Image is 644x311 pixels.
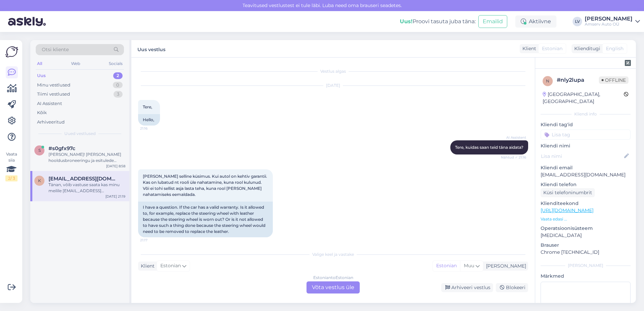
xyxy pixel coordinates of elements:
[433,261,460,271] div: Estonian
[542,45,562,52] span: Estonian
[113,82,123,89] div: 0
[140,126,165,131] span: 21:16
[42,46,69,53] span: Otsi kliente
[37,91,70,98] div: Tiimi vestlused
[37,109,47,116] div: Kõik
[160,262,181,270] span: Estonian
[520,45,536,52] div: Klient
[541,207,593,213] a: [URL][DOMAIN_NAME]
[496,283,528,292] div: Blokeeri
[455,145,523,150] span: Tere, kuidas saan teid täna aidata?
[143,104,152,109] span: Tere,
[541,164,631,171] p: Kliendi email
[441,283,493,292] div: Arhiveeri vestlus
[541,181,631,188] p: Kliendi telefon
[37,72,46,79] div: Uus
[70,59,82,68] div: Web
[606,45,623,52] span: English
[36,59,43,68] div: All
[140,238,165,243] span: 21:17
[541,111,631,117] div: Kliendi info
[105,194,125,199] div: [DATE] 21:19
[541,171,631,178] p: [EMAIL_ADDRESS][DOMAIN_NAME]
[585,22,633,27] div: Amserv Auto OÜ
[38,148,41,153] span: s
[5,151,18,181] div: Vaata siia
[137,44,165,53] label: Uus vestlus
[138,251,528,257] div: Valige keel ja vastake
[464,263,474,269] span: Muu
[541,130,631,140] input: Lisa tag
[49,151,125,164] div: [PERSON_NAME]! [PERSON_NAME] hooldusbroneeringu ja esitulede reguleerimise-kontrolli soovi kätte ...
[541,242,631,249] p: Brauser
[599,76,629,84] span: Offline
[541,152,623,160] input: Lisa nimi
[546,78,549,83] span: n
[143,174,268,197] span: [PERSON_NAME] selline küsimus. Kui autol on kehtiv garantii. Kas on lubatud nt rooli üle nahatami...
[625,60,631,66] img: zendesk
[541,273,631,280] p: Märkmed
[541,216,631,222] p: Vaata edasi ...
[585,16,640,27] a: [PERSON_NAME]Amserv Auto OÜ
[138,68,528,74] div: Vestlus algas
[114,91,123,98] div: 3
[106,164,125,169] div: [DATE] 8:58
[541,188,595,197] div: Küsi telefoninumbrit
[107,59,124,68] div: Socials
[37,82,70,89] div: Minu vestlused
[49,182,125,194] div: Tänan, võib vastuse saata kas minu meilile [EMAIL_ADDRESS][DOMAIN_NAME] või anda teada autoomanik...
[5,45,18,58] img: Askly Logo
[501,155,526,160] span: Nähtud ✓ 21:16
[5,175,18,181] div: 2 / 3
[37,100,62,107] div: AI Assistent
[313,275,353,281] div: Estonian to Estonian
[49,145,75,151] span: #s0gfx97c
[541,263,631,269] div: [PERSON_NAME]
[37,119,65,126] div: Arhiveeritud
[573,17,582,26] div: LV
[138,202,273,237] div: I have a question. If the car has a valid warranty. Is it allowed to, for example, replace the st...
[541,232,631,239] p: [MEDICAL_DATA]
[541,142,631,149] p: Kliendi nimi
[138,82,528,89] div: [DATE]
[572,45,600,52] div: Klienditugi
[557,76,599,84] div: # nly2lupa
[307,281,360,293] div: Võta vestlus üle
[400,18,413,25] b: Uus!
[138,114,160,126] div: Hello,
[138,263,155,270] div: Klient
[541,200,631,207] p: Klienditeekond
[38,178,41,183] span: k
[49,176,119,182] span: krissu2707@gmail.com
[113,72,123,79] div: 2
[478,15,507,28] button: Emailid
[64,131,96,137] span: Uued vestlused
[543,91,624,105] div: [GEOGRAPHIC_DATA], [GEOGRAPHIC_DATA]
[541,249,631,256] p: Chrome [TECHNICAL_ID]
[515,15,556,28] div: Aktiivne
[400,18,476,26] div: Proovi tasuta juba täna:
[501,135,526,140] span: AI Assistent
[585,16,633,22] div: [PERSON_NAME]
[483,263,526,270] div: [PERSON_NAME]
[541,121,631,128] p: Kliendi tag'id
[541,225,631,232] p: Operatsioonisüsteem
